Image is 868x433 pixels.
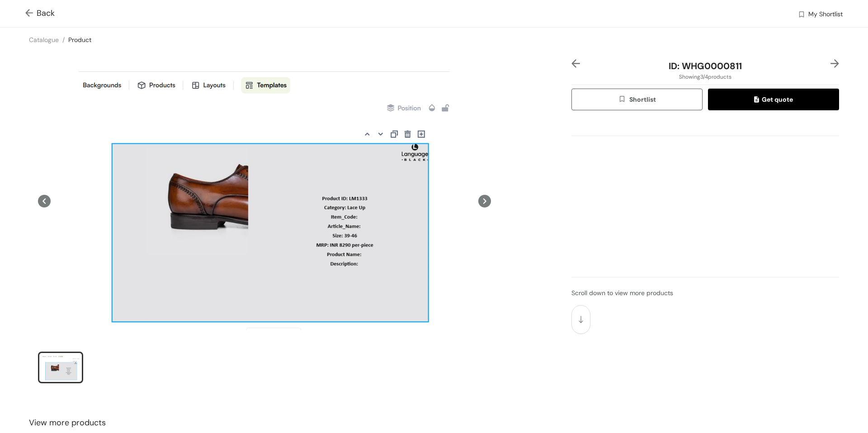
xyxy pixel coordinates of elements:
[25,7,55,19] span: Back
[579,316,583,323] img: scroll down
[29,417,106,429] span: View more products
[571,289,673,297] span: Scroll down to view more products
[38,352,83,383] li: slide item 1
[708,89,839,110] button: quoteGet quote
[797,10,806,20] img: wishlist
[679,73,731,81] span: Showing 3 / 4 products
[808,9,843,20] span: My Shortlist
[754,96,762,104] img: quote
[618,94,656,105] span: Shortlist
[669,60,742,72] span: ID: WHG0000811
[830,59,839,68] img: right
[571,89,703,110] button: wishlistShortlist
[754,94,793,104] span: Get quote
[618,95,629,105] img: wishlist
[571,59,580,68] img: left
[68,36,91,44] a: Product
[62,36,65,44] span: /
[29,36,59,44] a: Catalogue
[25,9,37,19] img: Go back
